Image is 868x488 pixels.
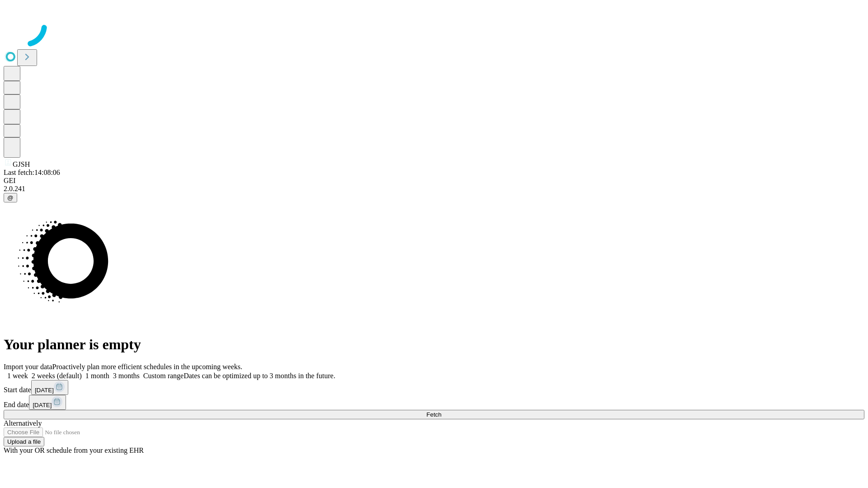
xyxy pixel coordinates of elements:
[85,372,109,380] span: 1 month
[4,336,864,353] h1: Your planner is empty
[4,410,864,419] button: Fetch
[31,380,68,395] button: [DATE]
[7,372,28,380] span: 1 week
[4,185,864,193] div: 2.0.241
[33,402,52,408] span: [DATE]
[32,372,82,380] span: 2 weeks (default)
[29,395,66,410] button: [DATE]
[113,372,140,380] span: 3 months
[4,380,864,395] div: Start date
[4,363,52,371] span: Import your data
[4,419,42,427] span: Alternatively
[4,177,864,185] div: GEI
[4,437,44,446] button: Upload a file
[4,193,17,202] button: @
[13,160,30,168] span: GJSH
[184,372,335,380] span: Dates can be optimized up to 3 months in the future.
[4,169,60,176] span: Last fetch: 14:08:06
[35,387,54,394] span: [DATE]
[7,194,14,201] span: @
[426,411,441,418] span: Fetch
[52,363,242,371] span: Proactively plan more efficient schedules in the upcoming weeks.
[4,395,864,410] div: End date
[4,446,144,454] span: With your OR schedule from your existing EHR
[143,372,184,380] span: Custom range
